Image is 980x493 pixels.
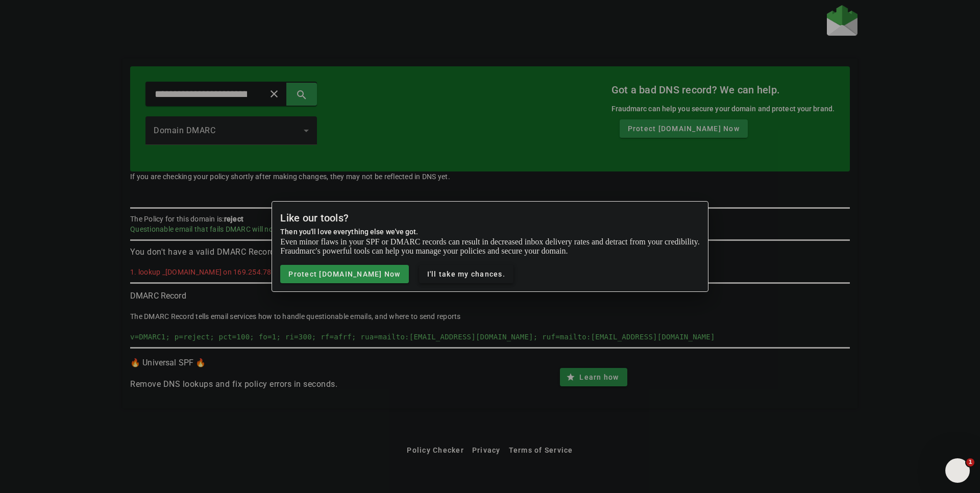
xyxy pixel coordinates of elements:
button: Protect [DOMAIN_NAME] Now [280,265,408,283]
span: 1 [966,458,974,466]
span: Protect [DOMAIN_NAME] Now [288,270,400,278]
iframe: Intercom live chat [945,458,970,483]
span: I'll take my chances. [427,270,505,278]
mat-card-content: Even minor flaws in your SPF or DMARC records can result in decreased inbox delivery rates and de... [272,237,707,291]
button: I'll take my chances. [419,265,513,283]
mat-card-title: Like our tools? [280,210,418,226]
mat-card-subtitle: Then you'll love everything else we've got. [280,226,418,237]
